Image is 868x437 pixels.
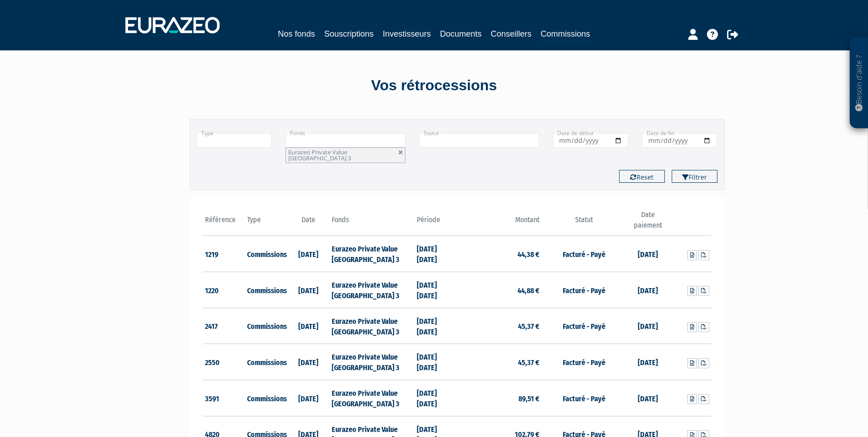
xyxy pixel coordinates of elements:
[626,210,669,236] th: Date paiement
[203,210,245,236] th: Référence
[245,210,287,236] th: Type
[415,272,457,308] td: [DATE] [DATE]
[245,272,287,308] td: Commissions
[203,344,245,380] td: 2550
[542,380,626,416] td: Facturé - Payé
[542,210,626,236] th: Statut
[457,210,542,236] th: Montant
[415,236,457,272] td: [DATE] [DATE]
[415,210,457,236] th: Période
[173,75,695,96] div: Vos rétrocessions
[278,27,315,40] a: Nos fonds
[457,344,542,380] td: 45,37 €
[329,380,414,416] td: Eurazeo Private Value [GEOGRAPHIC_DATA] 3
[287,236,330,272] td: [DATE]
[383,27,431,40] a: Investisseurs
[203,236,245,272] td: 1219
[329,236,414,272] td: Eurazeo Private Value [GEOGRAPHIC_DATA] 3
[542,308,626,344] td: Facturé - Payé
[288,148,351,162] span: Eurazeo Private Value [GEOGRAPHIC_DATA] 3
[287,308,330,344] td: [DATE]
[245,236,287,272] td: Commissions
[245,380,287,416] td: Commissions
[287,344,330,380] td: [DATE]
[203,308,245,344] td: 2417
[245,308,287,344] td: Commissions
[287,272,330,308] td: [DATE]
[415,308,457,344] td: [DATE] [DATE]
[626,236,669,272] td: [DATE]
[203,380,245,416] td: 3591
[672,170,717,183] button: Filtrer
[457,380,542,416] td: 89,51 €
[457,308,542,344] td: 45,37 €
[626,308,669,344] td: [DATE]
[626,380,669,416] td: [DATE]
[541,27,590,42] a: Commissions
[491,27,532,40] a: Conseillers
[245,344,287,380] td: Commissions
[457,272,542,308] td: 44,88 €
[854,42,864,124] p: Besoin d'aide ?
[415,380,457,416] td: [DATE] [DATE]
[329,272,414,308] td: Eurazeo Private Value [GEOGRAPHIC_DATA] 3
[287,380,330,416] td: [DATE]
[457,236,542,272] td: 44,38 €
[125,17,220,33] img: 1732889491-logotype_eurazeo_blanc_rvb.png
[203,272,245,308] td: 1220
[415,344,457,380] td: [DATE] [DATE]
[542,272,626,308] td: Facturé - Payé
[440,27,482,40] a: Documents
[619,170,665,183] button: Reset
[324,27,373,40] a: Souscriptions
[329,344,414,380] td: Eurazeo Private Value [GEOGRAPHIC_DATA] 3
[626,272,669,308] td: [DATE]
[626,344,669,380] td: [DATE]
[542,236,626,272] td: Facturé - Payé
[329,210,414,236] th: Fonds
[542,344,626,380] td: Facturé - Payé
[329,308,414,344] td: Eurazeo Private Value [GEOGRAPHIC_DATA] 3
[287,210,330,236] th: Date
